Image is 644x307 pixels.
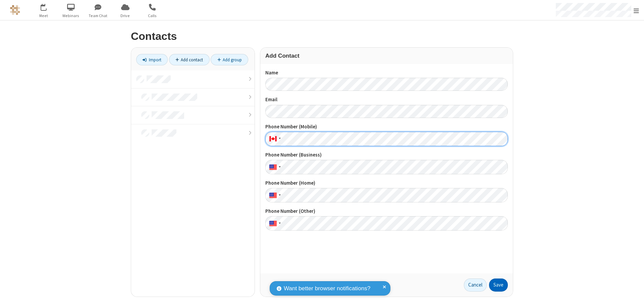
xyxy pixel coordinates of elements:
div: 2 [45,4,50,9]
label: Name [265,69,508,77]
div: United States: + 1 [265,188,283,202]
h3: Add Contact [265,53,508,59]
span: Team Chat [86,13,111,19]
a: Add contact [169,54,210,65]
a: Cancel [464,279,487,292]
span: Webinars [58,13,84,19]
div: Canada: + 1 [265,132,283,146]
div: United States: + 1 [265,160,283,174]
a: Add group [211,54,248,65]
div: United States: + 1 [265,216,283,231]
span: Want better browser notifications? [284,284,370,293]
label: Email [265,96,508,104]
button: Save [489,279,508,292]
label: Phone Number (Home) [265,179,508,187]
a: Import [136,54,168,65]
label: Phone Number (Other) [265,207,508,215]
h2: Contacts [131,30,513,42]
label: Phone Number (Mobile) [265,123,508,131]
label: Phone Number (Business) [265,151,508,159]
span: Meet [31,13,56,19]
span: Drive [113,13,138,19]
img: QA Selenium DO NOT DELETE OR CHANGE [10,5,20,15]
span: Calls [140,13,165,19]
